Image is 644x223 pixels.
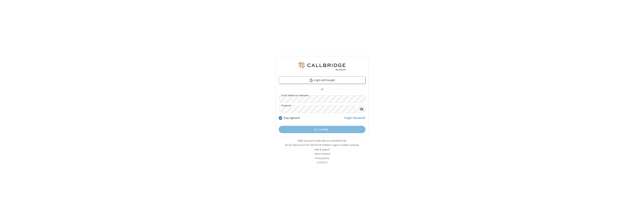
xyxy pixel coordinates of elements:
[279,126,365,133] button: Loading...
[319,127,330,132] span: Loading...
[314,152,330,155] a: Terms of service
[344,116,365,123] a: Forgot Password?
[276,143,368,147] li: Not QA Selenium DO NOT DELETE OR CHANGE?
[298,62,346,71] img: QA Selenium DO NOT DELETE OR CHANGE
[279,76,365,84] a: Login with Google
[309,78,313,82] img: google-icon.png
[276,161,368,164] li: v2.6.352.13
[279,106,358,113] input: Password
[284,116,300,120] label: Stay signed in
[358,106,365,113] div: Show password
[279,95,365,103] input: Email address or username
[315,157,329,160] a: Privacy policy
[298,139,346,142] a: Make sure you're ready with our connection test
[315,148,330,151] a: Help & support
[319,87,325,92] span: OR
[332,143,359,147] button: Login to another company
